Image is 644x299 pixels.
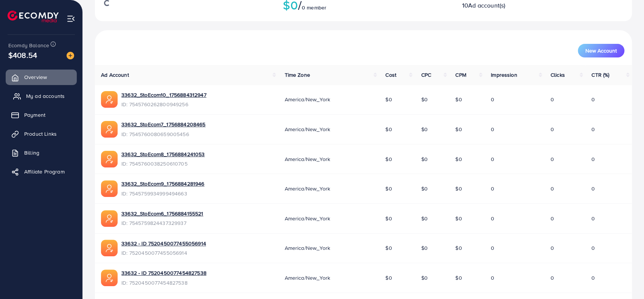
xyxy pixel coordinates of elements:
a: 33632 - ID 7520450077455056914 [121,240,206,247]
span: 0 [551,215,554,222]
button: New Account [578,44,624,57]
span: $0 [385,96,392,103]
span: America/New_York [284,96,330,103]
a: 33632 - ID 7520450077454827538 [121,269,206,277]
a: Overview [6,70,77,85]
span: $408.54 [8,50,37,60]
span: ID: 7545760262800949256 [121,101,206,108]
img: ic-ads-acc.e4c84228.svg [101,121,118,138]
span: Product Links [24,130,57,138]
a: Affiliate Program [6,164,77,179]
span: Clicks [551,71,565,79]
span: 0 [491,96,494,103]
span: $0 [421,155,427,163]
span: $0 [455,274,462,282]
span: America/New_York [284,215,330,222]
span: 0 [491,185,494,192]
span: $0 [421,96,427,103]
span: $0 [385,244,392,252]
img: ic-ads-acc.e4c84228.svg [101,180,118,197]
img: ic-ads-acc.e4c84228.svg [101,270,118,286]
span: Cost [385,71,396,79]
span: 0 [591,215,595,222]
span: $0 [421,244,427,252]
a: My ad accounts [6,88,77,104]
span: 0 [591,155,595,163]
span: 0 [591,244,595,252]
img: ic-ads-acc.e4c84228.svg [101,240,118,256]
span: 0 [491,215,494,222]
span: CTR (%) [591,71,609,79]
span: ID: 7545760038250610705 [121,160,205,167]
a: 33632_StoEcom9_1756884281946 [121,180,204,187]
span: ID: 7545759824437329937 [121,219,203,227]
span: $0 [385,215,392,222]
span: 0 [591,96,595,103]
span: Ecomdy Balance [8,42,49,49]
span: New Account [585,48,617,53]
img: menu [67,14,75,23]
span: Ad account(s) [468,1,505,9]
span: Billing [24,149,39,156]
span: $0 [455,215,462,222]
span: CPM [455,71,466,79]
span: 0 [591,185,595,192]
span: $0 [455,96,462,103]
span: $0 [455,185,462,192]
span: America/New_York [284,125,330,133]
a: 33632_StoEcom10_1756884312947 [121,91,206,99]
a: 33632_StoEcom7_1756884208465 [121,121,205,128]
h2: 10 [462,2,578,9]
span: $0 [385,185,392,192]
span: Impression [491,71,517,79]
span: ID: 7545760080659005456 [121,130,205,138]
span: 0 member [302,4,326,11]
span: Time Zone [284,71,310,79]
span: $0 [455,155,462,163]
span: 0 [591,125,595,133]
img: ic-ads-acc.e4c84228.svg [101,151,118,167]
a: Payment [6,107,77,122]
span: $0 [385,274,392,282]
span: Affiliate Program [24,168,65,175]
span: Overview [24,73,47,81]
span: America/New_York [284,155,330,163]
span: CPC [421,71,431,79]
span: America/New_York [284,185,330,192]
span: 0 [551,155,554,163]
span: $0 [421,125,427,133]
span: 0 [491,244,494,252]
span: 0 [551,274,554,282]
span: Payment [24,111,45,119]
span: 0 [551,96,554,103]
img: ic-ads-acc.e4c84228.svg [101,210,118,227]
span: Ad Account [101,71,129,79]
span: 0 [551,244,554,252]
span: ID: 7545759934999494663 [121,190,204,197]
span: My ad accounts [26,92,65,100]
span: $0 [385,125,392,133]
iframe: Chat [612,265,638,293]
a: 33632_StoEcom8_1756884241053 [121,150,205,158]
span: 0 [491,155,494,163]
img: image [67,52,74,59]
span: 0 [491,274,494,282]
span: $0 [385,155,392,163]
span: 0 [591,274,595,282]
a: logo [8,11,59,22]
a: 33632_StoEcom6_1756884155521 [121,210,203,217]
span: 0 [551,185,554,192]
span: $0 [455,125,462,133]
span: 0 [491,125,494,133]
span: 0 [551,125,554,133]
span: $0 [421,215,427,222]
img: ic-ads-acc.e4c84228.svg [101,91,118,108]
span: America/New_York [284,244,330,252]
a: Billing [6,145,77,160]
span: ID: 7520450077455056914 [121,249,206,257]
span: $0 [421,274,427,282]
span: $0 [455,244,462,252]
a: Product Links [6,126,77,141]
span: America/New_York [284,274,330,282]
span: $0 [421,185,427,192]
